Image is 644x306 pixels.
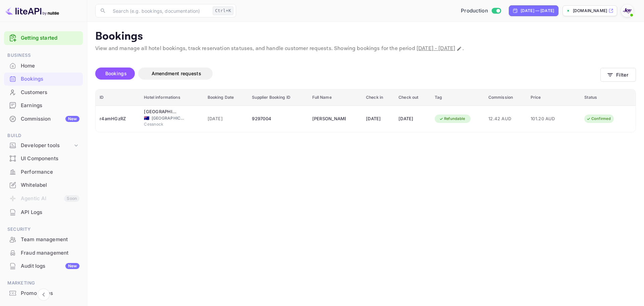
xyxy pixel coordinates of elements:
[4,132,83,139] span: Build
[21,249,79,257] div: Fraud management
[4,226,83,233] span: Security
[21,115,79,123] div: Commission
[531,115,564,123] span: 101.20 AUD
[96,89,140,106] th: ID
[4,31,83,45] div: Getting started
[4,86,83,99] div: Customers
[4,73,83,85] a: Bookings
[100,114,136,124] div: r4amHGzRZ
[65,263,79,269] div: New
[144,108,177,115] div: Bellbird Hotel
[21,142,73,149] div: Developer tools
[4,152,83,165] a: UI Components
[21,155,79,163] div: UI Components
[4,260,83,272] a: Audit logsNew
[4,260,83,273] div: Audit logsNew
[417,45,455,52] span: [DATE] - [DATE]
[484,89,527,106] th: Commission
[4,247,83,259] a: Fraud management
[21,209,79,216] div: API Logs
[4,279,83,287] span: Marketing
[4,247,83,260] div: Fraud management
[461,7,488,15] span: Production
[21,34,79,42] a: Getting started
[95,45,636,53] p: View and manage all hotel bookings, track reservation statuses, and handle customer requests. Sho...
[4,59,83,73] div: Home
[21,102,79,110] div: Earnings
[622,5,633,16] img: With Joy
[4,233,83,246] div: Team management
[573,8,607,14] p: [DOMAIN_NAME]
[152,115,185,121] span: [GEOGRAPHIC_DATA]
[4,152,83,165] div: UI Components
[398,114,427,124] div: [DATE]
[4,99,83,112] a: Earnings
[21,262,79,270] div: Audit logs
[95,68,600,80] div: account-settings tabs
[4,113,83,126] div: CommissionNew
[312,114,346,124] div: Francis Cheng
[21,75,79,83] div: Bookings
[204,89,248,106] th: Booking Date
[105,71,127,76] span: Bookings
[4,206,83,219] div: API Logs
[109,4,210,17] input: Search (e.g. bookings, documentation)
[582,115,615,123] div: Confirmed
[308,89,362,106] th: Full Name
[21,236,79,244] div: Team management
[4,166,83,178] a: Performance
[21,290,79,297] div: Promo codes
[21,168,79,176] div: Performance
[96,89,636,132] table: booking table
[4,166,83,179] div: Performance
[4,206,83,218] a: API Logs
[21,89,79,96] div: Customers
[4,52,83,59] span: Business
[456,45,463,52] button: Change date range
[366,114,390,124] div: [DATE]
[4,233,83,246] a: Team management
[4,179,83,192] div: Whitelabel
[4,179,83,191] a: Whitelabel
[21,181,79,189] div: Whitelabel
[65,116,79,122] div: New
[5,5,59,16] img: LiteAPI logo
[38,289,50,301] button: Collapse navigation
[95,30,636,43] p: Bookings
[4,140,83,151] div: Developer tools
[208,115,244,123] span: [DATE]
[580,89,636,106] th: Status
[521,8,554,14] div: [DATE] — [DATE]
[4,86,83,98] a: Customers
[431,89,484,106] th: Tag
[4,73,83,86] div: Bookings
[600,68,636,82] button: Filter
[4,287,83,300] div: Promo codes
[4,287,83,299] a: Promo codes
[4,99,83,112] div: Earnings
[144,121,177,127] span: Cessnock
[362,89,394,106] th: Check in
[435,115,470,123] div: Refundable
[394,89,431,106] th: Check out
[248,89,308,106] th: Supplier Booking ID
[140,89,203,106] th: Hotel informations
[4,113,83,125] a: CommissionNew
[4,59,83,72] a: Home
[488,115,523,123] span: 12.42 AUD
[458,7,503,15] div: Switch to Sandbox mode
[152,71,201,76] span: Amendment requests
[252,114,304,124] div: 9297004
[213,6,233,15] div: Ctrl+K
[144,116,149,120] span: Australia
[527,89,580,106] th: Price
[21,62,79,70] div: Home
